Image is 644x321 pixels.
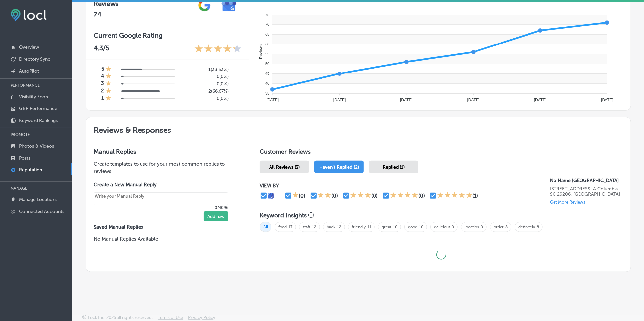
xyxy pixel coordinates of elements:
[371,193,378,199] div: (0)
[19,44,39,50] p: Overview
[94,44,109,54] p: 4.3 /5
[265,22,269,26] tspan: 70
[186,88,229,94] h5: 2 ( 66.67% )
[473,193,478,199] div: (1)
[106,73,112,80] div: 1 Star
[106,80,112,88] div: 1 Star
[494,225,504,229] a: order
[265,52,269,56] tspan: 55
[292,192,299,200] div: 1 Star
[319,164,359,170] span: Haven't Replied (2)
[101,95,104,102] h4: 1
[333,98,346,102] tspan: [DATE]
[19,143,54,149] p: Photos & Videos
[105,95,111,102] div: 1 Star
[265,32,269,36] tspan: 65
[88,315,153,320] p: Locl, Inc. 2025 all rights reserved.
[265,42,269,46] tspan: 60
[550,178,623,183] p: No Name Deli Forest Drive
[434,225,450,229] a: delicious
[550,186,623,197] p: 4712 Forest Dr Ste. A Columbia, SC 29206, US
[19,209,64,214] p: Connected Accounts
[94,235,239,243] p: No Manual Replies Available
[106,66,112,73] div: 1 Star
[19,167,42,173] p: Reputation
[550,200,585,205] p: Get More Reviews
[288,225,292,229] a: 17
[94,10,192,18] h2: 74
[186,96,229,101] h5: 0 ( 0% )
[265,72,269,75] tspan: 45
[260,183,550,189] p: VIEW BY
[452,225,454,229] a: 9
[186,67,229,72] h5: 1 ( 33.33% )
[19,118,58,123] p: Keyword Rankings
[537,225,539,229] a: 8
[19,106,57,111] p: GBP Performance
[505,225,508,229] a: 8
[101,80,104,88] h4: 3
[265,13,269,17] tspan: 75
[265,91,269,95] tspan: 35
[299,193,305,199] div: (0)
[204,211,228,221] button: Add new
[94,160,239,175] p: Create templates to use for your most common replies to reviews.
[19,197,57,202] p: Manage Locations
[465,225,479,229] a: location
[94,205,228,210] p: 0/4096
[86,117,631,140] h2: Reviews & Responses
[350,192,371,200] div: 3 Stars
[331,193,338,199] div: (0)
[11,9,47,21] img: fda3e92497d09a02dc62c9cd864e3231.png
[265,81,269,85] tspan: 40
[101,66,104,73] h4: 5
[258,44,262,59] text: Reviews
[19,94,50,100] p: Visibility Score
[278,225,287,229] a: food
[382,225,391,229] a: great
[303,225,310,229] a: staff
[337,225,341,229] a: 12
[94,192,228,205] textarea: Create your Quick Reply
[19,68,39,74] p: AutoPilot
[266,98,279,102] tspan: [DATE]
[19,56,50,62] p: Directory Sync
[518,225,535,229] a: definitely
[94,182,228,188] label: Create a New Manual Reply
[186,81,229,87] h5: 0 ( 0% )
[260,148,623,158] h1: Customer Reviews
[186,74,229,79] h5: 0 ( 0% )
[534,98,547,102] tspan: [DATE]
[390,192,418,200] div: 4 Stars
[94,31,242,39] h3: Current Google Rating
[400,98,413,102] tspan: [DATE]
[393,225,398,229] a: 10
[94,224,239,230] label: Saved Manual Replies
[467,98,479,102] tspan: [DATE]
[481,225,483,229] a: 9
[383,164,405,170] span: Replied (1)
[408,225,417,229] a: good
[101,88,104,95] h4: 2
[327,225,335,229] a: back
[101,73,104,80] h4: 4
[260,222,271,232] span: All
[418,193,425,199] div: (0)
[260,212,307,219] h3: Keyword Insights
[265,62,269,66] tspan: 50
[601,98,613,102] tspan: [DATE]
[367,225,371,229] a: 11
[94,148,239,155] h3: Manual Replies
[269,164,300,170] span: All Reviews (3)
[437,192,473,200] div: 5 Stars
[352,225,366,229] a: friendly
[419,225,424,229] a: 10
[312,225,316,229] a: 12
[194,44,242,54] div: 4.3 Stars
[318,192,331,200] div: 2 Stars
[106,88,112,95] div: 1 Star
[19,155,30,161] p: Posts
